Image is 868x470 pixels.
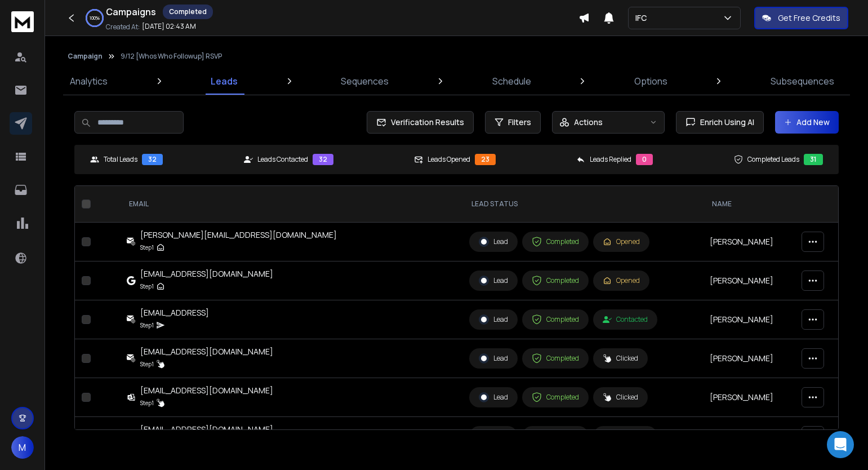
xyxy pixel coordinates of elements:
p: Leads Contacted [257,155,308,164]
button: Add New [775,111,839,134]
td: [PERSON_NAME] [703,223,795,261]
p: Completed Leads [747,155,799,164]
div: Completed [532,392,579,402]
div: Open Intercom Messenger [827,431,854,458]
span: Verification Results [386,117,464,128]
div: Completed [532,276,579,286]
h1: Campaigns [106,5,156,19]
th: LEAD STATUS [462,186,703,223]
span: Enrich Using AI [696,117,754,128]
th: EMAIL [120,186,462,223]
div: [EMAIL_ADDRESS][DOMAIN_NAME] [140,268,273,280]
div: 32 [142,154,163,165]
p: Step 1 [140,320,154,331]
p: Step 1 [140,281,154,292]
td: [PERSON_NAME] [703,417,795,456]
div: [EMAIL_ADDRESS] [140,307,209,318]
p: Actions [574,117,603,128]
button: Enrich Using AI [676,111,764,134]
div: Clicked [603,354,638,363]
div: 31 [804,154,823,165]
p: Created At: [106,23,140,32]
button: M [11,436,34,459]
p: Leads Replied [590,155,631,164]
td: [PERSON_NAME] [703,339,795,378]
div: Completed [163,5,213,19]
a: Leads [204,68,244,95]
img: logo [11,11,34,32]
p: IFC [635,12,651,24]
div: Completed [532,314,579,325]
div: Lead [479,237,508,247]
div: Lead [479,392,508,402]
button: Campaign [68,52,103,61]
p: Total Leads [104,155,137,164]
div: Opened [603,276,640,285]
a: Subsequences [764,68,841,95]
div: Contacted [603,315,648,324]
a: Sequences [334,68,395,95]
p: [DATE] 02:43 AM [142,22,196,31]
div: Clicked [603,393,638,402]
div: Lead [479,353,508,363]
div: 0 [636,154,653,165]
td: [PERSON_NAME] [703,378,795,417]
p: Schedule [492,74,531,88]
p: Step 1 [140,397,154,409]
p: Sequences [341,74,389,88]
button: Verification Results [367,111,474,134]
p: Leads Opened [428,155,470,164]
div: Completed [532,237,579,247]
div: 32 [313,154,333,165]
a: Analytics [63,68,114,95]
a: Options [627,68,674,95]
td: [PERSON_NAME] [703,261,795,300]
p: 9/12 [Whos Who Followup] RSVP [121,52,222,61]
p: Leads [211,74,238,88]
div: Completed [532,353,579,363]
span: Filters [508,117,531,128]
button: Get Free Credits [754,7,848,29]
div: [EMAIL_ADDRESS][DOMAIN_NAME] [140,424,273,435]
p: Analytics [70,74,108,88]
th: NAME [703,186,795,223]
p: Subsequences [771,74,834,88]
a: Schedule [486,68,538,95]
div: [PERSON_NAME][EMAIL_ADDRESS][DOMAIN_NAME] [140,229,337,241]
p: Step 1 [140,242,154,253]
p: Options [634,74,667,88]
button: Filters [485,111,541,134]
p: Get Free Credits [778,12,840,24]
div: [EMAIL_ADDRESS][DOMAIN_NAME] [140,385,273,396]
div: 23 [475,154,496,165]
p: 100 % [90,15,100,21]
div: Opened [603,237,640,246]
p: Step 1 [140,358,154,370]
td: [PERSON_NAME] [703,300,795,339]
div: Lead [479,314,508,325]
div: [EMAIL_ADDRESS][DOMAIN_NAME] [140,346,273,357]
div: Lead [479,276,508,286]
